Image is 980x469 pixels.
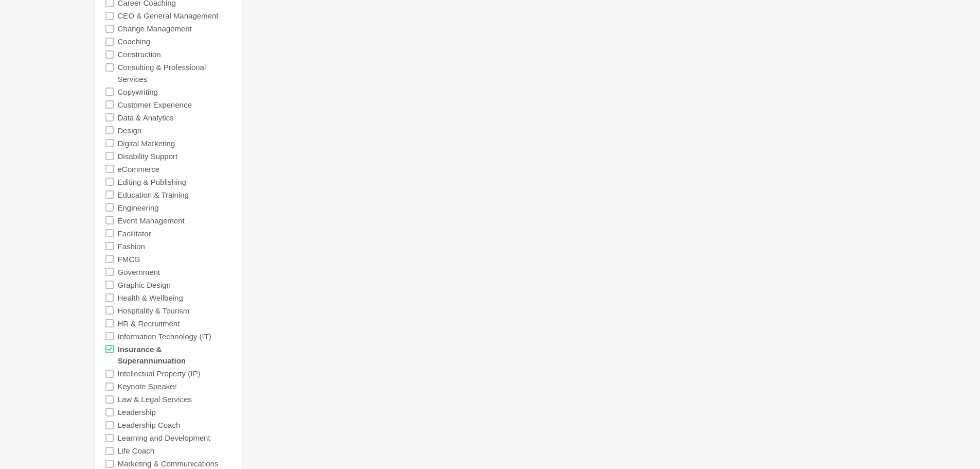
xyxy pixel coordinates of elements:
label: HR & Recruitment [118,317,180,329]
label: Data & Analytics [118,111,174,124]
label: Keynote Speaker [118,380,177,393]
label: FMCG [118,252,140,265]
label: CEO & General Management [118,9,219,22]
label: Consulting & Professional Services [118,61,231,85]
label: Graphic Design [118,278,171,291]
label: Customer Experience [118,98,192,111]
label: Information Technology (IT) [118,329,211,342]
label: Intellectual Property (IP) [118,367,201,380]
label: Facilitator [118,227,151,239]
label: Design [118,124,142,136]
label: Engineering [118,201,159,214]
label: Government [118,265,161,278]
label: Life Coach [118,444,155,457]
label: Leadership [118,406,156,419]
label: Copywriting [118,85,158,98]
label: Digital Marketing [118,136,175,149]
label: Learning and Development [118,431,210,444]
label: Disability Support [118,149,178,162]
label: Health & Wellbeing [118,291,183,304]
label: Construction [118,48,161,61]
label: Coaching [118,35,150,48]
label: Change Management [118,22,192,35]
label: eCommerce [118,162,160,175]
label: Insurance & Superannunuation [118,342,231,367]
label: Event Management [118,214,185,227]
label: Hospitality & Tourism [118,304,190,317]
label: Fashion [118,239,145,252]
label: Leadership Coach [118,419,181,431]
label: Education & Training [118,188,189,201]
label: Editing & Publishing [118,175,186,188]
label: Law & Legal Services [118,393,192,406]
